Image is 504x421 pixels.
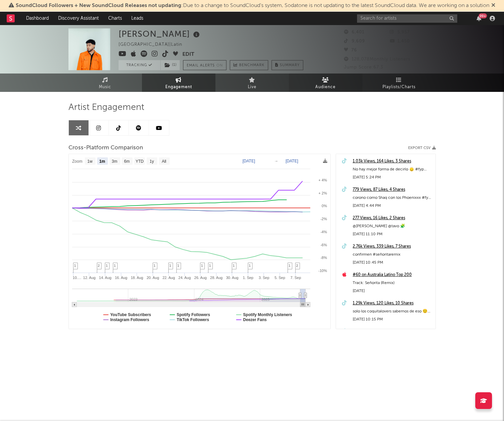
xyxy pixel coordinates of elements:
[16,3,489,8] span: : Due to a change to SoundCloud's system, Sodatone is not updating to the latest SoundCloud data....
[162,159,166,164] text: All
[320,243,327,247] text: -6%
[362,74,436,92] a: Playlists/Charts
[322,204,327,208] text: 0%
[16,3,181,8] span: SoundCloud Followers + New SoundCloud Releases not updating
[68,144,143,152] span: Cross-Platform Comparison
[72,159,82,164] text: Zoom
[274,159,278,163] text: →
[215,74,289,92] a: Live
[353,186,432,194] a: 779 Views, 87 Likes, 4 Shares
[98,264,100,268] span: 2
[344,65,383,69] span: Jump Score: 67.3
[318,178,327,182] text: + 4%
[353,173,432,181] div: [DATE] 5:24 PM
[408,146,436,150] button: Export CSV
[226,276,238,280] text: 30. Aug
[280,63,300,67] span: Summary
[99,159,105,164] text: 1m
[290,276,301,280] text: 7. Sep
[110,312,151,317] text: YouTube Subscribers
[353,299,432,307] a: 1.29k Views, 120 Likes, 10 Shares
[242,276,253,280] text: 1. Sep
[286,159,298,163] text: [DATE]
[289,74,362,92] a: Audience
[320,256,327,260] text: -8%
[21,12,53,25] a: Dashboard
[115,276,127,280] text: 16. Aug
[230,60,268,70] a: Benchmark
[194,276,206,280] text: 26. Aug
[353,328,432,336] a: 1.14k Views, 145 Likes, 4 Shares
[176,317,209,322] text: TikTok Followers
[272,60,303,70] button: Summary
[53,12,104,25] a: Discovery Assistant
[344,39,365,43] span: 9,609
[154,264,156,268] span: 1
[169,264,171,268] span: 1
[479,13,487,18] div: 99 +
[353,194,432,202] div: corono como Shaq con los Phoenixxx #fyp @tavo
[274,276,285,280] text: 5. Sep
[210,276,222,280] text: 28. Aug
[119,28,201,39] div: [PERSON_NAME]
[477,16,481,21] button: 99+
[233,264,235,268] span: 1
[353,315,432,323] div: [DATE] 10:15 PM
[87,159,93,164] text: 1w
[353,251,432,259] div: confirmen #señoritaremix
[209,264,211,268] span: 1
[114,264,116,268] span: 1
[119,60,160,70] button: Tracking
[353,214,432,222] a: 277 Views, 16 Likes, 2 Shares
[289,264,291,268] span: 1
[201,264,203,268] span: 1
[353,271,432,279] a: #60 on Australia Latino Top 200
[150,159,154,164] text: 1y
[242,159,255,163] text: [DATE]
[296,264,298,268] span: 2
[161,60,180,70] button: (1)
[178,276,191,280] text: 24. Aug
[353,287,432,295] div: [DATE]
[239,61,265,69] span: Benchmark
[106,264,108,268] span: 1
[165,83,192,91] span: Engagement
[68,74,142,92] a: Music
[83,276,95,280] text: 12. Aug
[353,222,432,230] div: @[PERSON_NAME] @tavo 🧩
[249,264,251,268] span: 1
[127,12,148,25] a: Leads
[177,264,179,268] span: 1
[344,30,364,34] span: 6,401
[344,57,410,61] span: 128,078 Monthly Listeners
[390,30,410,34] span: 5,957
[382,83,415,91] span: Playlists/Charts
[344,48,357,52] span: 76
[135,159,143,164] text: YTD
[353,307,432,315] div: solo los coquitalovers sabemos de eso 😌 #fyp
[315,83,336,91] span: Audience
[243,317,267,322] text: Deezer Fans
[176,312,210,317] text: Spotify Followers
[353,243,432,251] a: 2.76k Views, 339 Likes, 7 Shares
[248,83,257,91] span: Live
[162,276,175,280] text: 22. Aug
[74,264,76,268] span: 1
[353,157,432,165] a: 1.03k Views, 164 Likes, 3 Shares
[353,165,432,173] div: No hay mejor forma de decirlo 🙂‍↕️ #fyp #whitelist
[131,276,143,280] text: 18. Aug
[183,60,226,70] button: Email AlertsOn
[318,269,327,273] text: -10%
[119,41,190,49] div: [GEOGRAPHIC_DATA] | Latin
[182,50,194,59] button: Edit
[318,191,327,195] text: + 2%
[353,202,432,210] div: [DATE] 4:44 PM
[259,276,269,280] text: 3. Sep
[99,276,111,280] text: 14. Aug
[146,276,159,280] text: 20. Aug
